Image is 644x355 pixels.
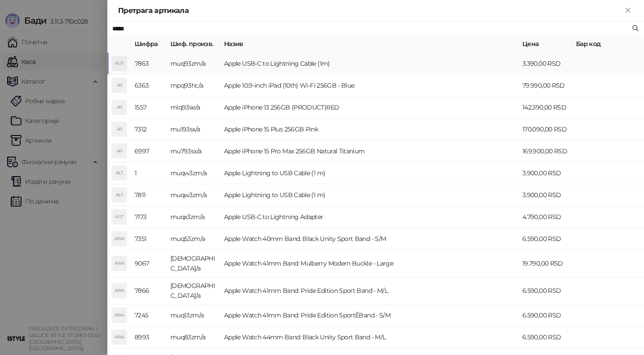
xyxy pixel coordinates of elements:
td: Apple Watch 41mm Band: Pride Edition Sport Band - M/L [220,277,519,304]
td: 6.590,00 RSD [519,304,572,326]
td: 4.790,00 RSD [519,206,572,228]
td: muqw3zm/a [167,162,220,184]
td: muq93zm/a [167,53,220,75]
td: 7173 [131,206,167,228]
td: 19.790,00 RSD [519,250,572,277]
td: 6997 [131,140,167,162]
td: Apple iPhone 15 Pro Max 256GB Natural Titanium [220,140,519,162]
td: 7351 [131,228,167,250]
td: Apple USB-C to Lightning Cable (1m) [220,53,519,75]
td: Apple Watch 41mm Band: Mulberry Modern Buckle - Large [220,250,519,277]
th: Назив [220,35,519,53]
div: AW4 [112,283,127,298]
td: Apple Watch 44mm Band: Black Unity Sport Band - M/L [220,326,519,348]
td: Apple Watch 41mm Band: Pride Edition SportÊBand - S/M [220,304,519,326]
td: 6.590,00 RSD [519,277,572,304]
button: Close [623,5,633,16]
td: 1557 [131,97,167,118]
td: Apple 10.9-inch iPad (10th) Wi-Fi 256GB - Blue [220,75,519,97]
div: AI1 [112,100,127,114]
div: AUT [112,56,127,71]
td: 7866 [131,277,167,304]
th: Цена [519,35,572,53]
td: muqx3zm/a [167,206,220,228]
td: 6.590,00 RSD [519,228,572,250]
td: 7245 [131,304,167,326]
td: 8993 [131,326,167,348]
td: 170.090,00 RSD [519,118,572,140]
td: mu793sx/a [167,140,220,162]
td: 6363 [131,75,167,97]
td: Apple Lightning to USB Cable (1 m) [220,162,519,184]
div: AW4 [112,232,127,246]
td: 1 [131,162,167,184]
td: 7863 [131,53,167,75]
td: muq83zm/a [167,326,220,348]
td: muq13zm/a [167,304,220,326]
td: muq53zm/a [167,228,220,250]
td: 6.590,00 RSD [519,326,572,348]
div: AI1 [112,122,127,136]
td: Apple iPhone 15 Plus 256GB Pink [220,118,519,140]
th: Шифра [131,35,167,53]
div: AI1 [112,144,127,158]
td: Apple USB-C to Lightning Adapter [220,206,519,228]
td: 3.900,00 RSD [519,184,572,206]
td: 79.990,00 RSD [519,75,572,97]
td: muqw3zm/a [167,184,220,206]
td: Apple iPhone 13 256GB (PRODUCT)RED [220,97,519,118]
div: AW4 [112,330,127,344]
th: Шиф. произв. [167,35,220,53]
td: Apple Lightning to USB Cable (1 m) [220,184,519,206]
td: 142.390,00 RSD [519,97,572,118]
td: Apple Watch 40mm Band: Black Unity Sport Band - S/M [220,228,519,250]
div: AW4 [112,308,127,322]
td: [DEMOGRAPHIC_DATA]/a [167,277,220,304]
div: AUT [112,210,127,224]
td: mpq93hc/a [167,75,220,97]
td: 9067 [131,250,167,277]
th: Бар код [572,35,644,53]
div: ALT [112,166,127,180]
div: Претрага артикала [118,5,623,16]
td: [DEMOGRAPHIC_DATA]/a [167,250,220,277]
div: ALT [112,188,127,202]
td: mu193sx/a [167,118,220,140]
td: 3.900,00 RSD [519,162,572,184]
td: 7811 [131,184,167,206]
td: 169.900,00 RSD [519,140,572,162]
td: mlq93se/a [167,97,220,118]
div: A1I [112,78,127,93]
td: 3.390,00 RSD [519,53,572,75]
div: AW4 [112,256,127,270]
td: 7312 [131,118,167,140]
